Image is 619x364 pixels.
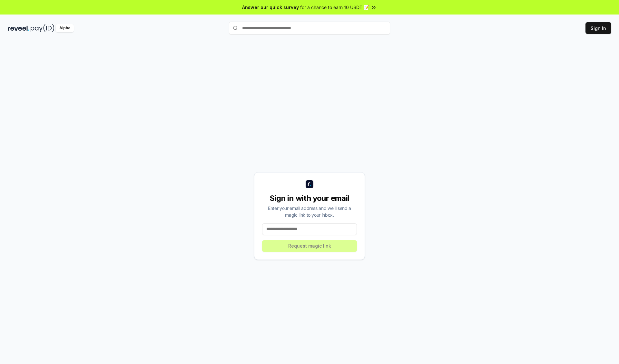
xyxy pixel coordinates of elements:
div: Sign in with your email [262,193,357,203]
div: Alpha [56,24,74,32]
span: for a chance to earn 10 USDT 📝 [300,4,369,11]
img: pay_id [31,24,54,32]
div: Enter your email address and we’ll send a magic link to your inbox. [262,205,357,218]
img: logo_small [306,180,313,188]
button: Sign In [585,22,611,34]
span: Answer our quick survey [242,4,299,11]
img: reveel_dark [8,24,29,32]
